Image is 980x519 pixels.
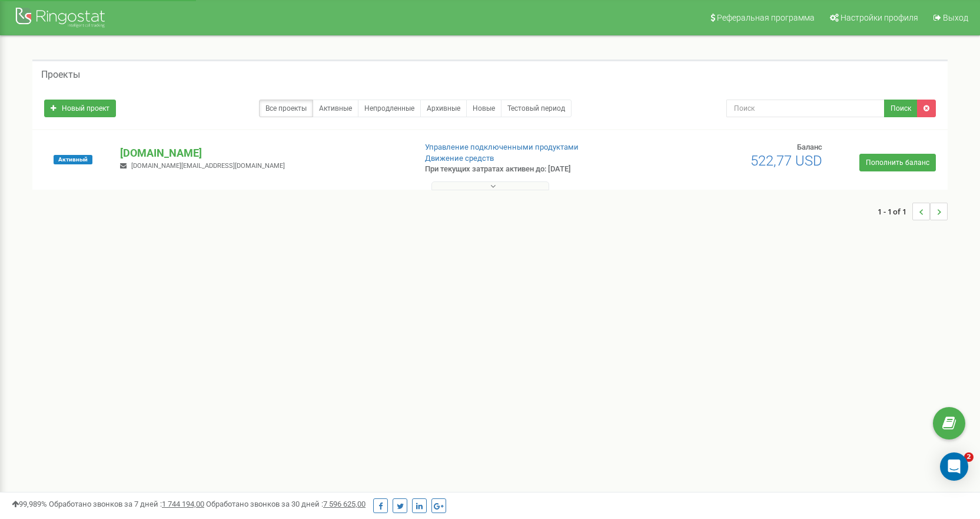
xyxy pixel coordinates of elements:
[420,100,467,117] a: Архивные
[425,164,634,175] p: При текущих затратах активен до: [DATE]
[425,143,579,151] a: Управление подключенными продуктами
[323,500,366,508] u: 7 596 625,00
[884,100,918,117] button: Поиск
[54,155,92,164] span: Активный
[162,500,204,508] u: 1 744 194,00
[425,154,494,163] a: Движение средств
[943,13,968,22] span: Выход
[131,162,285,170] span: [DOMAIN_NAME][EMAIL_ADDRESS][DOMAIN_NAME]
[750,153,822,169] span: 522,77 USD
[501,100,572,117] a: Тестовый период
[41,70,80,80] h5: Проекты
[841,13,918,22] span: Настройки профиля
[313,100,358,117] a: Активные
[466,100,501,117] a: Новые
[259,100,313,117] a: Все проекты
[49,500,204,508] span: Обработано звонков за 7 дней :
[358,100,421,117] a: Непродленные
[878,203,912,220] span: 1 - 1 of 1
[717,13,815,22] span: Реферальная программа
[797,143,822,151] span: Баланс
[726,100,885,117] input: Поиск
[120,146,406,161] p: [DOMAIN_NAME]
[878,191,948,232] nav: ...
[206,500,366,508] span: Обработано звонков за 30 дней :
[940,452,968,481] div: Open Intercom Messenger
[859,154,936,171] a: Пополнить баланс
[964,452,974,462] span: 2
[12,500,47,508] span: 99,989%
[44,100,116,117] a: Новый проект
